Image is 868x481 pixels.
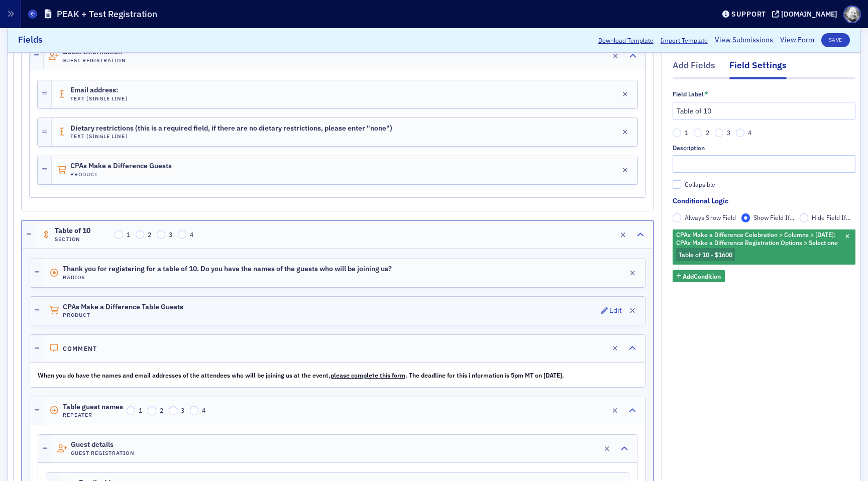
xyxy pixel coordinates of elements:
h4: Product [63,312,183,318]
span: Hide Field If... [812,214,850,222]
h1: PEAK + Test Registration [57,8,157,20]
input: 3 [157,230,166,239]
button: AddCondition [673,270,725,283]
button: Download Template [598,36,654,45]
div: Add Fields [673,59,715,78]
input: Show Field If... [741,214,750,223]
div: Field Label [673,90,704,98]
h4: Text (Single Line) [70,95,128,102]
span: Profile [843,6,861,23]
input: Collapsible [673,180,682,189]
div: Field Settings [729,59,787,79]
span: Add Condition [683,272,721,281]
span: Always Show Field [685,214,736,222]
span: Import Template [661,36,708,45]
span: 4 [202,406,205,414]
button: Save [821,33,850,47]
span: CPAs Make a Difference Guests [70,162,172,170]
span: 4 [190,230,193,238]
h4: Radios [63,274,392,281]
input: 4 [190,406,199,415]
h4: Guest Registration [62,57,126,64]
span: 4 [748,129,751,137]
span: 1 [139,406,142,414]
input: 2 [136,230,145,239]
div: Table of 10 - $1600 [673,229,855,265]
abbr: This field is required [704,90,708,99]
span: Dietary restrictions (this is a required field, if there are no dietary restrictions, please ente... [70,125,392,133]
button: [DOMAIN_NAME] [772,11,841,18]
span: 2 [706,129,709,137]
span: 2 [148,230,151,238]
input: 4 [178,230,187,239]
span: 3 [727,129,730,137]
a: View Submissions [715,35,773,46]
div: Support [731,10,766,19]
input: 1 [127,406,136,415]
h4: Comment [63,345,97,352]
input: 2 [694,129,703,138]
div: Edit [609,308,622,313]
span: Table of 10 [55,227,111,235]
h4: Text (Single Line) [70,133,392,140]
span: Show Field If... [753,214,794,222]
span: Table guest names [63,403,123,411]
a: View Form [780,35,814,46]
input: 1 [115,230,124,239]
input: 3 [169,406,178,415]
input: 3 [715,129,724,138]
h4: Guest Registration [71,450,135,456]
span: Thank you for registering for a table of 10. Do you have the names of the guests who will be join... [63,265,392,273]
input: 4 [736,129,745,138]
div: Description [673,144,705,152]
div: [DOMAIN_NAME] [781,10,837,19]
strong: . The deadline for this i nformation is 5pm MT on [DATE]. [405,371,564,379]
input: 2 [148,406,157,415]
input: 1 [673,129,682,138]
span: Table of 10 - $1600 [679,251,732,259]
input: Hide Field If... [800,214,809,223]
h4: Repeater [63,412,123,418]
span: CPAs Make a Difference Celebration > Columns > [DATE]: CPAs Make a Difference Registration Option... [676,231,838,247]
span: 1 [685,129,688,137]
span: 3 [181,406,184,414]
h4: Product [70,171,172,178]
span: 1 [127,230,130,238]
span: 3 [169,230,172,238]
a: please complete this form [331,371,405,379]
div: Conditional Logic [673,196,728,207]
button: Edit [601,304,622,318]
span: Guest details [71,441,127,449]
span: 2 [160,406,163,414]
input: Always Show Field [673,214,682,223]
strong: When you do have the names and email addresses of the attendees who will be joining us at the event, [38,371,331,379]
span: CPAs Make a Difference Table Guests [63,303,183,311]
div: Collapsible [685,181,715,189]
h2: Fields [18,34,43,47]
h4: Section [55,236,111,243]
span: Email address: [70,86,127,94]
